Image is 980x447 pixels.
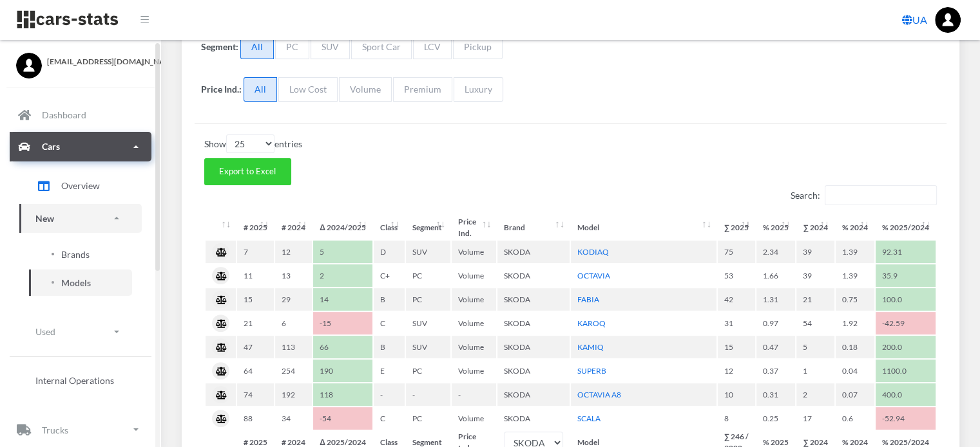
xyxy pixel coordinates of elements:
a: KAROQ [577,318,606,328]
td: 5 [796,336,834,358]
td: 1.39 [836,264,874,287]
th: Class: activate to sort column ascending [374,216,405,239]
td: SUV [406,336,450,358]
a: KODIAQ [577,247,609,257]
th: ∑&nbsp;2024: activate to sort column ascending [796,216,834,239]
td: 31 [718,312,756,334]
p: Trucks [42,422,68,438]
a: Trucks [10,415,151,444]
a: Overview [19,170,142,202]
td: SKODA [497,288,569,311]
td: 74 [237,383,274,406]
td: 0.47 [756,336,795,358]
p: Cars [42,138,60,154]
td: 1.66 [756,264,795,287]
td: 21 [796,288,834,311]
td: 53 [718,264,756,287]
td: 88 [237,407,274,430]
span: Low Cost [278,77,338,102]
td: 7 [237,241,274,263]
td: C [374,407,405,430]
input: Search: [825,185,937,205]
td: - [452,383,496,406]
span: Pickup [453,35,503,59]
a: Internal Operations [19,367,142,394]
th: Segment: activate to sort column ascending [406,216,450,239]
td: 254 [275,360,312,382]
td: -15 [313,312,372,334]
td: SKODA [497,312,569,334]
label: Segment: [201,40,238,53]
td: 0.6 [836,407,874,430]
td: -54 [313,407,372,430]
label: Price Ind.: [201,82,242,96]
td: Volume [452,312,496,334]
td: Volume [452,241,496,263]
img: ... [935,7,961,33]
td: 6 [275,312,312,334]
a: SUPERB [577,366,606,376]
th: : activate to sort column ascending [206,216,236,239]
span: Export to Excel [219,166,276,176]
td: 0.04 [836,360,874,382]
p: Used [35,324,55,340]
td: 113 [275,336,312,358]
td: 35.9 [876,264,936,287]
img: navbar brand [16,10,119,30]
td: 54 [796,312,834,334]
td: 42 [718,288,756,311]
td: Volume [452,264,496,287]
a: OCTAVIA [577,271,610,280]
td: 39 [796,241,834,263]
a: OCTAVIA A8 [577,390,621,399]
span: Premium [393,77,452,102]
span: Brands [61,248,90,261]
td: SKODA [497,241,569,263]
td: 0.75 [836,288,874,311]
a: [EMAIL_ADDRESS][DOMAIN_NAME] [16,53,145,68]
span: All [240,35,274,59]
a: KAMIQ [577,342,604,352]
span: Models [61,276,91,289]
a: Models [29,269,132,296]
td: SKODA [497,360,569,382]
span: SUV [311,35,350,59]
td: SUV [406,241,450,263]
td: 39 [796,264,834,287]
th: Δ&nbsp;2024/2025: activate to sort column ascending [313,216,372,239]
td: SKODA [497,336,569,358]
td: SKODA [497,407,569,430]
th: %&nbsp;2025/2024: activate to sort column ascending [876,216,936,239]
td: 0.25 [756,407,795,430]
td: - [406,383,450,406]
a: FABIA [577,295,599,304]
td: 47 [237,336,274,358]
td: 0.18 [836,336,874,358]
td: 12 [718,360,756,382]
span: Overview [61,179,100,192]
td: 2.34 [756,241,795,263]
td: 92.31 [876,241,936,263]
td: 118 [313,383,372,406]
td: 400.0 [876,383,936,406]
td: 1.31 [756,288,795,311]
td: 1100.0 [876,360,936,382]
td: Volume [452,407,496,430]
td: 0.07 [836,383,874,406]
td: 21 [237,312,274,334]
a: Used [19,317,142,346]
span: Sport Car [351,35,412,59]
td: 64 [237,360,274,382]
td: 13 [275,264,312,287]
span: PC [275,35,309,59]
td: B [374,336,405,358]
a: Dashboard [10,100,151,130]
th: Price Ind.: activate to sort column ascending [452,216,496,239]
td: Volume [452,360,496,382]
td: 14 [313,288,372,311]
span: Luxury [454,77,503,102]
span: LCV [413,35,452,59]
td: 66 [313,336,372,358]
a: Cars [10,132,151,161]
td: SKODA [497,383,569,406]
